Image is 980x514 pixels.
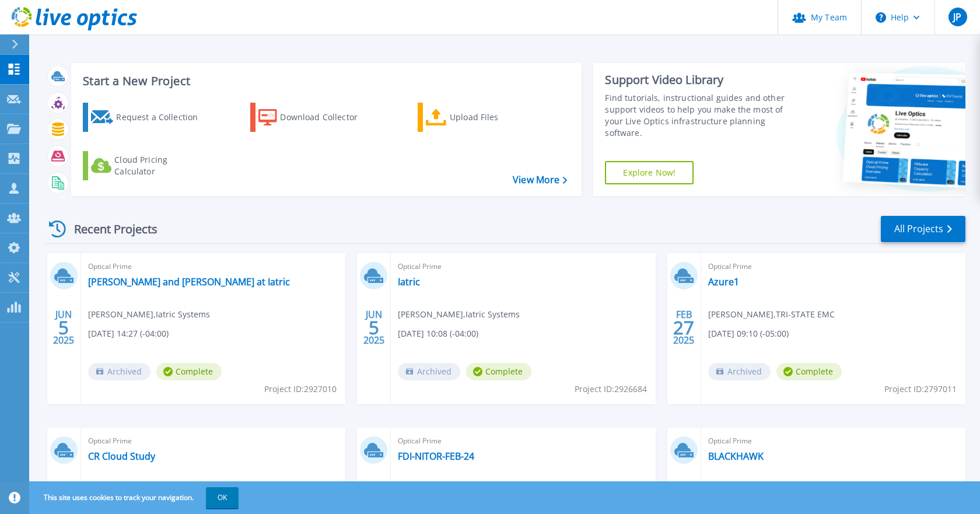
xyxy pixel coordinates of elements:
span: [DATE] 10:08 (-04:00) [398,327,478,340]
span: Archived [88,363,150,380]
a: CR Cloud Study [88,450,155,462]
span: Optical Prime [88,260,338,273]
span: Optical Prime [88,435,338,447]
span: Project ID: 2926684 [575,383,647,396]
a: [PERSON_NAME] and [PERSON_NAME] at Iatric [88,276,290,288]
span: Optical Prime [398,260,648,273]
span: Optical Prime [708,435,958,447]
a: BLACKHAWK [708,450,764,462]
span: Complete [156,363,222,380]
div: Support Video Library [605,72,793,88]
a: Iatric [398,276,420,288]
span: Optical Prime [708,260,958,273]
div: FEB 2025 [673,306,695,349]
span: [PERSON_NAME] , Iatric Systems [88,308,210,321]
span: 27 [673,323,694,333]
a: Download Collector [250,103,380,132]
span: Project ID: 2797011 [884,383,957,396]
div: JUN 2025 [363,306,385,349]
div: Cloud Pricing Calculator [114,154,208,177]
span: [DATE] 09:10 (-05:00) [708,327,789,340]
a: FDI-NITOR-FEB-24 [398,450,474,462]
span: JP [953,12,961,22]
div: Download Collector [280,106,373,129]
a: Request a Collection [83,103,213,132]
a: Cloud Pricing Calculator [83,151,213,180]
span: Project ID: 2927010 [264,383,337,396]
a: Azure1 [708,276,739,288]
span: [PERSON_NAME] , TRI-STATE EMC [708,308,835,321]
span: This site uses cookies to track your navigation. [32,487,239,508]
span: Complete [466,363,531,380]
a: All Projects [881,216,965,242]
h3: Start a New Project [83,75,567,88]
a: View More [513,174,567,186]
span: 5 [58,323,69,333]
span: Archived [398,363,460,380]
div: JUN 2025 [52,306,75,349]
span: [DATE] 14:27 (-04:00) [88,327,169,340]
div: Upload Files [450,106,543,129]
div: Request a Collection [116,106,209,129]
span: [PERSON_NAME] , Iatric Systems [398,308,520,321]
div: Find tutorials, instructional guides and other support videos to help you make the most of your L... [605,92,793,139]
a: Upload Files [418,103,548,132]
span: Archived [708,363,771,380]
a: Explore Now! [605,161,694,184]
button: OK [206,487,239,508]
span: Optical Prime [398,435,648,447]
span: 5 [369,323,379,333]
span: Complete [776,363,842,380]
div: Recent Projects [45,215,173,243]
